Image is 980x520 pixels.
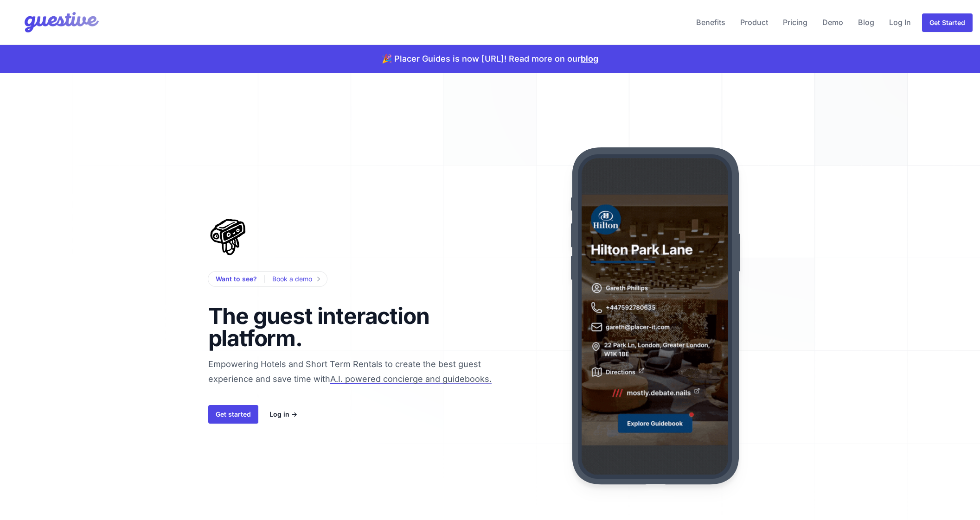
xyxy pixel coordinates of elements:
[885,11,915,33] a: Log In
[779,11,811,33] a: Pricing
[922,13,973,32] a: Get Started
[208,305,446,349] h1: The guest interaction platform.
[854,11,878,33] a: Blog
[269,409,297,420] a: Log in →
[330,374,492,384] span: A.I. powered concierge and guidebooks.
[382,52,598,65] p: 🎉 Placer Guides is now [URL]! Read more on our
[7,4,101,41] img: Your Company
[272,273,320,285] a: Book a demo
[208,405,258,424] a: Get started
[819,11,847,33] a: Demo
[208,359,520,424] span: Empowering Hotels and Short Term Rentals to create the best guest experience and save time with
[581,54,598,63] a: blog
[737,11,772,33] a: Product
[692,11,729,33] a: Benefits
